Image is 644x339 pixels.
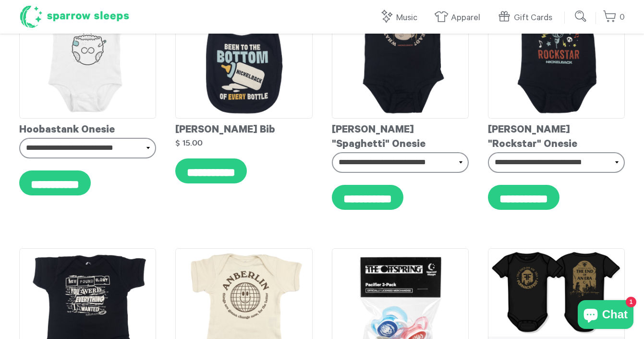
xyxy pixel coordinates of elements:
[175,119,312,138] div: [PERSON_NAME] Bib
[19,5,130,29] h1: Sparrow Sleeps
[488,248,625,337] img: ScreenShot2024-11-15at10.25.13AM_grande.png
[488,119,625,152] div: [PERSON_NAME] "Rockstar" Onesie
[19,119,156,138] div: Hoobastank Onesie
[175,139,203,147] strong: $ 15.00
[497,8,557,28] a: Gift Cards
[603,7,625,28] a: 0
[575,300,636,331] inbox-online-store-chat: Shopify online store chat
[379,8,422,28] a: Music
[434,8,485,28] a: Apparel
[332,119,469,152] div: [PERSON_NAME] "Spaghetti" Onesie
[571,7,591,26] input: Submit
